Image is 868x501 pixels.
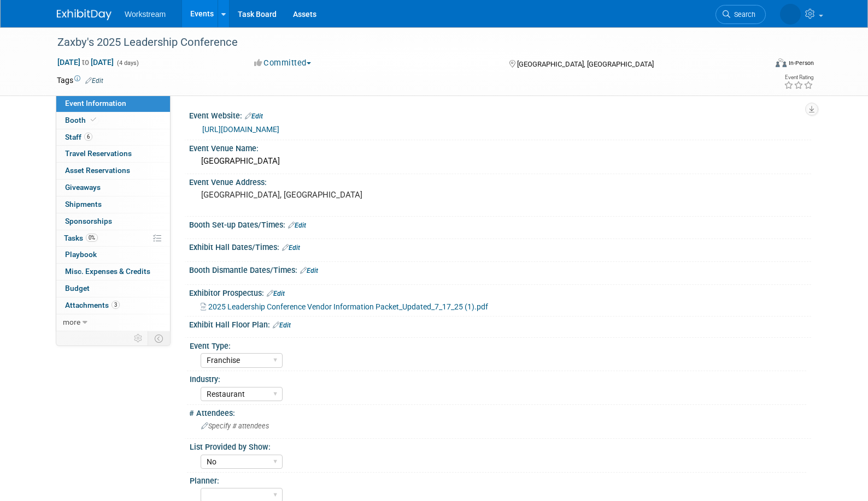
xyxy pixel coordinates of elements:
[65,116,98,124] span: Booth
[56,129,170,146] a: Staff6
[300,267,318,275] a: Edit
[56,264,170,280] a: Misc. Expenses & Credits
[267,290,285,297] a: Edit
[84,133,92,141] span: 6
[65,166,130,175] span: Asset Reservations
[715,5,766,24] a: Search
[245,112,263,120] a: Edit
[56,213,170,230] a: Sponsorships
[189,405,811,419] div: # Attendees:
[190,371,806,385] div: Industry:
[282,244,300,252] a: Edit
[56,247,170,263] a: Playbook
[202,125,279,134] a: [URL][DOMAIN_NAME]
[56,146,170,162] a: Travel Reservations
[56,281,170,297] a: Budget
[288,222,306,229] a: Edit
[56,163,170,179] a: Asset Reservations
[57,75,103,86] td: Tags
[125,10,166,19] span: Workstream
[56,112,170,129] a: Booth
[201,422,269,430] span: Specify # attendees
[190,439,806,452] div: List Provided by Show:
[189,108,811,122] div: Event Website:
[189,217,811,231] div: Booth Set-up Dates/Times:
[56,314,170,331] a: more
[56,230,170,247] a: Tasks0%
[56,96,170,112] a: Event Information
[56,297,170,314] a: Attachments3
[189,262,811,276] div: Booth Dismantle Dates/Times:
[190,338,806,351] div: Event Type:
[189,239,811,253] div: Exhibit Hall Dates/Times:
[189,174,811,188] div: Event Venue Address:
[56,180,170,196] a: Giveaways
[517,60,654,68] span: [GEOGRAPHIC_DATA], [GEOGRAPHIC_DATA]
[65,183,101,192] span: Giveaways
[701,57,814,73] div: Event Format
[784,75,813,80] div: Event Rating
[63,318,80,326] span: more
[65,200,102,208] span: Shipments
[65,267,150,276] span: Misc. Expenses & Credits
[80,58,91,67] span: to
[730,10,755,19] span: Search
[189,140,811,154] div: Event Venue Name:
[85,77,103,85] a: Edit
[788,59,814,67] div: In-Person
[116,59,139,67] span: (4 days)
[273,321,291,329] a: Edit
[65,133,92,141] span: Staff
[65,284,90,293] span: Budget
[57,9,112,20] img: ExhibitDay
[112,301,120,309] span: 3
[65,250,97,259] span: Playbook
[64,234,98,242] span: Tasks
[57,57,114,67] span: [DATE] [DATE]
[189,317,811,331] div: Exhibit Hall Floor Plan:
[54,33,749,52] div: Zaxby's 2025 Leadership Conference
[201,190,436,200] pre: [GEOGRAPHIC_DATA], [GEOGRAPHIC_DATA]
[56,196,170,213] a: Shipments
[65,99,126,108] span: Event Information
[189,285,811,299] div: Exhibitor Prospectus:
[65,301,120,309] span: Attachments
[65,149,132,158] span: Travel Reservations
[208,302,488,311] span: 2025 Leadership Conference Vendor Information Packet_Updated_7_17_25 (1).pdf
[86,234,98,242] span: 0%
[65,217,112,225] span: Sponsorships
[91,117,96,123] i: Booth reservation complete
[780,4,801,25] img: Keira Wiele
[148,331,171,345] td: Toggle Event Tabs
[776,58,787,67] img: Format-Inperson.png
[201,302,488,311] a: 2025 Leadership Conference Vendor Information Packet_Updated_7_17_25 (1).pdf
[190,473,806,486] div: Planner:
[197,153,803,170] div: [GEOGRAPHIC_DATA]
[250,57,315,69] button: Committed
[129,331,148,345] td: Personalize Event Tab Strip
